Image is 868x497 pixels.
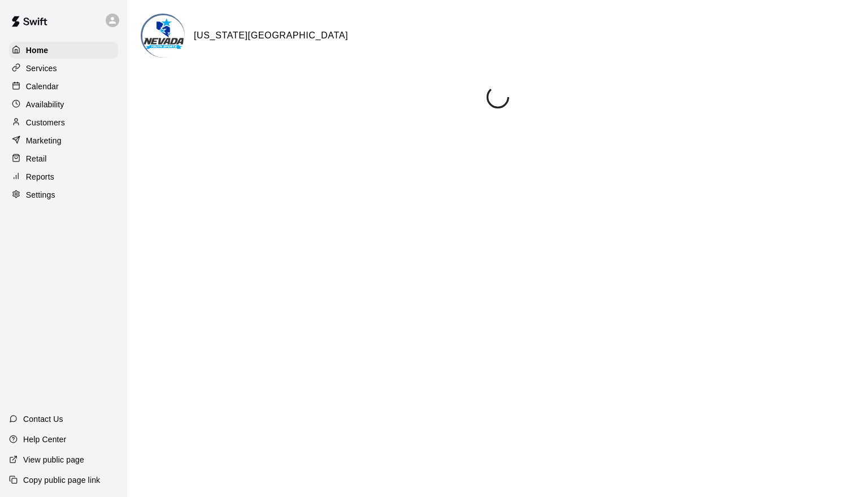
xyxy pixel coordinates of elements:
a: Availability [9,96,118,113]
a: Services [9,60,118,77]
p: Calendar [26,81,59,92]
p: Customers [26,117,65,128]
a: Reports [9,168,118,185]
p: View public page [23,454,84,465]
p: Retail [26,153,47,164]
p: Services [26,63,57,74]
img: Nevada Youth Sports Center logo [142,15,185,58]
h6: [US_STATE][GEOGRAPHIC_DATA] [194,28,348,43]
p: Home [26,45,49,56]
p: Settings [26,189,55,200]
a: Customers [9,114,118,131]
p: Copy public page link [23,474,100,486]
a: Settings [9,186,118,203]
a: Home [9,42,118,59]
p: Marketing [26,135,62,146]
p: Reports [26,171,54,182]
a: Retail [9,150,118,167]
a: Calendar [9,78,118,95]
p: Help Center [23,434,66,445]
p: Availability [26,99,64,110]
a: Marketing [9,132,118,149]
p: Contact Us [23,413,63,425]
